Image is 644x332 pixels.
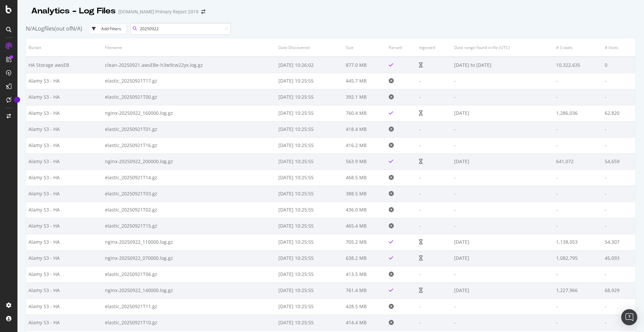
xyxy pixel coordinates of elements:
td: Alamy S3 - HA [26,315,103,331]
td: - [554,266,602,282]
td: [DATE] 10:25:55 [276,250,343,266]
td: 68,929 [602,282,635,298]
td: - [417,89,452,105]
td: - [554,137,602,153]
td: - [452,298,554,315]
td: 638.2 MB [343,250,386,266]
div: arrow-right-arrow-left [201,9,205,14]
td: elastic_20250921T14.gz [103,170,276,186]
button: Add Filters [89,23,127,34]
td: [DATE] 10:25:55 [276,121,343,137]
td: 418.4 MB [343,121,386,137]
td: - [602,266,635,282]
td: 465.4 MB [343,218,386,234]
td: [DATE] [452,105,554,121]
td: 10,322,635 [554,57,602,73]
td: - [452,315,554,331]
td: - [554,202,602,218]
td: elastic_20250921T11.gz [103,298,276,315]
td: 1,138,053 [554,234,602,250]
td: 877.0 MB [343,57,386,73]
td: - [602,89,635,105]
span: (out of [54,25,71,32]
td: Alamy S3 - HA [26,121,103,137]
td: Alamy S3 - HA [26,73,103,89]
td: [DATE] 10:26:02 [276,57,343,73]
input: Search [130,23,231,35]
th: Size [343,38,386,57]
td: - [554,73,602,89]
td: - [602,298,635,315]
td: elastic_20250921T03.gz [103,186,276,202]
th: Filename [103,38,276,57]
td: Alamy S3 - HA [26,202,103,218]
td: - [452,121,554,137]
td: 54,659 [602,153,635,170]
td: [DATE] [452,153,554,170]
td: elastic_20250921T16.gz [103,137,276,153]
td: 54,307 [602,234,635,250]
td: [DATE] to [DATE] [452,57,554,73]
th: Date range found in file (UTC) [452,38,554,57]
td: - [452,186,554,202]
td: Alamy S3 - HA [26,234,103,250]
td: - [417,266,452,282]
td: [DATE] 10:25:55 [276,234,343,250]
td: 1,082,795 [554,250,602,266]
div: [DOMAIN_NAME] Primary Report 2019 [118,8,199,15]
td: - [417,315,452,331]
td: Alamy S3 - HA [26,298,103,315]
td: - [452,218,554,234]
td: [DATE] 10:25:55 [276,170,343,186]
td: elastic_20250921T10.gz [103,315,276,331]
td: 392.1 MB [343,89,386,105]
div: Open Intercom Messenger [621,309,637,325]
td: [DATE] 10:25:55 [276,202,343,218]
td: 761.4 MB [343,282,386,298]
td: 413.5 MB [343,266,386,282]
td: 445.7 MB [343,73,386,89]
td: - [602,315,635,331]
td: nginx-20250922_070000.log.gz [103,250,276,266]
td: - [554,186,602,202]
td: 436.0 MB [343,202,386,218]
td: - [602,121,635,137]
td: - [554,218,602,234]
td: 416.2 MB [343,137,386,153]
td: Alamy S3 - HA [26,137,103,153]
td: elastic_20250921T15.gz [103,218,276,234]
td: - [452,266,554,282]
td: [DATE] [452,234,554,250]
td: - [554,315,602,331]
th: # Crawls [554,38,602,57]
td: elastic_20250921T01.gz [103,121,276,137]
td: elastic_20250921T06.gz [103,266,276,282]
td: - [602,186,635,202]
td: nginx-20250922_140000.log.gz [103,282,276,298]
div: Tooltip anchor [14,97,20,103]
td: HA Storage awsEB [26,57,103,73]
td: [DATE] 10:25:55 [276,298,343,315]
td: Alamy S3 - HA [26,170,103,186]
td: [DATE] [452,250,554,266]
th: # Visits [602,38,635,57]
td: 468.5 MB [343,170,386,186]
span: N/A ) [71,25,82,32]
td: - [417,73,452,89]
td: - [417,121,452,137]
td: - [602,73,635,89]
td: - [417,170,452,186]
td: 641,072 [554,153,602,170]
td: Alamy S3 - HA [26,266,103,282]
td: 0 [602,57,635,73]
td: Alamy S3 - HA [26,218,103,234]
td: Alamy S3 - HA [26,250,103,266]
td: 760.4 MB [343,105,386,121]
td: 45,093 [602,250,635,266]
td: Alamy S3 - HA [26,186,103,202]
td: Alamy S3 - HA [26,282,103,298]
td: elastic_20250921T17.gz [103,73,276,89]
div: Analytics - Log Files [31,5,116,17]
td: nginx-20250922_200000.log.gz [103,153,276,170]
td: - [417,218,452,234]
